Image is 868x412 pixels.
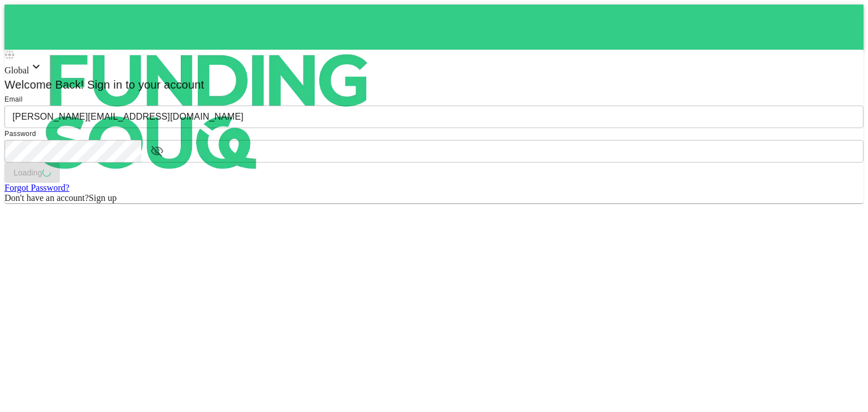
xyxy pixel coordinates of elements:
[5,140,141,163] input: password
[5,193,89,203] span: Don't have an account?
[5,5,863,50] a: logo
[5,95,23,103] span: Email
[5,183,70,192] a: Forgot Password?
[5,78,84,91] span: Welcome Back!
[5,5,411,219] img: logo
[89,193,116,203] span: Sign up
[5,60,863,76] div: Global
[84,78,205,91] span: Sign in to your account
[5,106,863,128] input: email
[5,130,36,138] span: Password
